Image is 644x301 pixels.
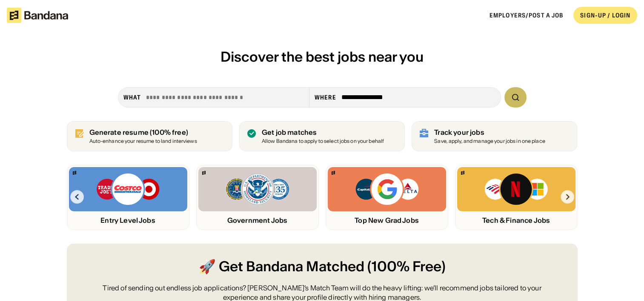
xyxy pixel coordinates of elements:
[262,128,384,136] div: Get job matches
[367,257,446,276] span: (100% Free)
[315,94,336,101] div: Where
[123,94,141,101] div: what
[67,165,189,230] a: Bandana logoTrader Joe’s, Costco, Target logosEntry Level Jobs
[561,190,574,204] img: Right Arrow
[225,172,290,206] img: FBI, DHS, MWRD logos
[198,216,317,224] div: Government Jobs
[202,171,206,175] img: Bandana logo
[355,172,419,206] img: Capital One, Google, Delta logos
[89,139,197,144] div: Auto-enhance your resume to land interviews
[67,121,232,151] a: Generate resume (100% free)Auto-enhance your resume to land interviews
[239,121,405,151] a: Get job matches Allow Bandana to apply to select jobs on your behalf
[332,171,335,175] img: Bandana logo
[7,8,68,23] img: Bandana logotype
[434,139,545,144] div: Save, apply, and manage your jobs in one place
[434,128,545,136] div: Track your jobs
[150,128,188,136] span: (100% free)
[69,216,187,224] div: Entry Level Jobs
[220,48,424,65] span: Discover the best jobs near you
[461,171,464,175] img: Bandana logo
[326,165,448,230] a: Bandana logoCapital One, Google, Delta logosTop New Grad Jobs
[96,172,160,206] img: Trader Joe’s, Costco, Target logos
[262,139,384,144] div: Allow Bandana to apply to select jobs on your behalf
[328,216,446,224] div: Top New Grad Jobs
[455,165,578,230] a: Bandana logoBank of America, Netflix, Microsoft logosTech & Finance Jobs
[196,165,319,230] a: Bandana logoFBI, DHS, MWRD logosGovernment Jobs
[457,216,575,224] div: Tech & Finance Jobs
[580,11,630,19] div: SIGN-UP / LOGIN
[73,171,76,175] img: Bandana logo
[412,121,577,151] a: Track your jobs Save, apply, and manage your jobs in one place
[489,11,563,19] a: Employers/Post a job
[484,172,548,206] img: Bank of America, Netflix, Microsoft logos
[199,257,364,276] span: 🚀 Get Bandana Matched
[70,190,84,204] img: Left Arrow
[89,128,197,136] div: Generate resume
